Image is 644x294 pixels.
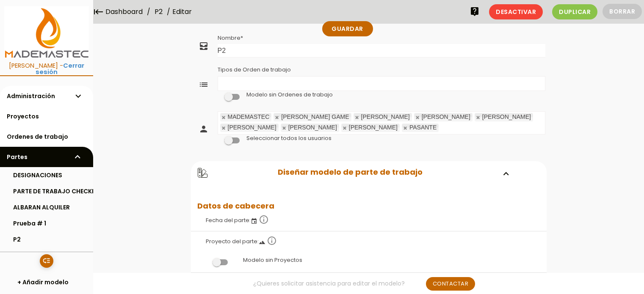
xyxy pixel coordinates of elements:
i: low_priority [42,254,50,268]
span: Duplicar [552,4,597,19]
div: [PERSON_NAME] [288,125,337,130]
div: [PERSON_NAME] GAME [281,114,349,120]
i: event [251,218,257,225]
i: list [199,80,209,90]
a: Guardar [322,21,373,36]
i: all_inbox [199,41,209,51]
a: Contactar [426,277,475,291]
div: ¿Quieres solicitar asistencia para editar el modelo? [93,273,635,294]
h2: Diseñar modelo de parte de trabajo [207,168,492,179]
label: Proyecto del parte: [197,231,540,250]
div: MADEMASTEC [228,114,270,120]
div: [PERSON_NAME] [228,125,276,130]
a: + Añadir modelo [4,272,89,292]
label: Modelo sin Proyectos [197,252,540,268]
i: expand_more [73,86,83,106]
i: landscape [259,239,265,246]
a: low_priority [40,254,53,268]
div: PASANTE [409,125,437,130]
a: live_help [466,3,483,20]
i: live_help [470,3,480,20]
div: [PERSON_NAME] [361,114,410,120]
label: Nombre [218,34,243,42]
div: [PERSON_NAME] [482,114,531,120]
div: [PERSON_NAME] [349,125,398,130]
a: Cerrar sesión [36,61,84,76]
i: info_outline [267,236,277,246]
span: Editar [172,7,192,16]
i: expand_more [73,147,83,167]
button: Borrar [603,4,642,19]
h2: Datos de cabecera [191,202,547,210]
label: Fecha del parte: [197,210,540,229]
img: itcons-logo [4,6,89,58]
i: expand_more [499,168,513,179]
div: [PERSON_NAME] [422,114,470,120]
label: Seleccionar todos los usuarios [246,135,332,142]
label: Tipos de Orden de trabajo [218,66,291,74]
i: person [199,124,209,134]
i: info_outline [259,214,269,225]
span: Desactivar [489,4,543,19]
label: Modelo sin Ordenes de trabajo [246,91,333,99]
